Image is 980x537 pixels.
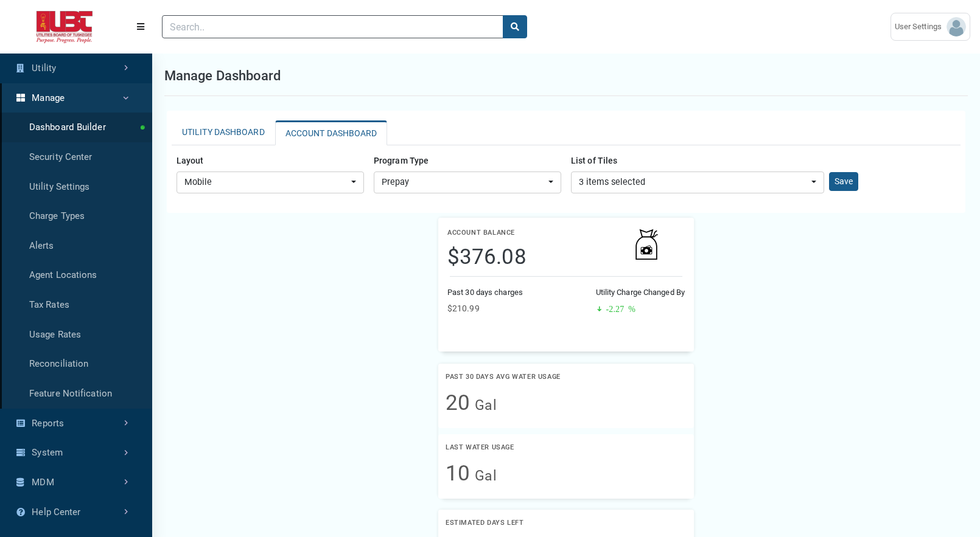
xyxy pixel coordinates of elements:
[129,16,152,38] button: Menu
[446,461,470,486] span: 10
[596,286,685,299] span: Utility Charge Changed By
[275,120,388,145] a: ACCOUNT DASHBOARD
[446,517,687,528] h2: Estimated days left
[369,150,433,171] label: Program Type
[475,468,496,484] span: Gal
[177,171,364,193] button: Mobile
[566,150,622,171] label: List of Tiles
[10,11,119,43] img: ALTSK Logo
[172,120,275,144] a: UTILITY DASHBOARD
[829,172,858,191] button: Save
[446,390,470,415] span: 20
[447,244,527,269] span: $376.08
[374,171,561,193] button: Prepay
[184,176,349,189] div: Mobile
[447,227,527,238] h2: Account Balance
[447,299,523,318] span: $210.99
[579,176,809,189] div: 3 items selected
[447,286,523,299] span: Past 30 days charges
[895,21,947,33] span: User Settings
[382,176,546,189] div: Prepay
[475,397,496,414] span: Gal
[891,13,970,41] a: User Settings
[596,299,685,319] span: -2.27 %
[162,15,503,38] input: Search
[164,66,281,86] h1: Manage Dashboard
[629,227,664,262] img: Account Balance Icon
[172,150,209,171] label: Layout
[446,442,687,453] h2: Last Water Usage
[503,15,527,38] button: search
[571,171,824,193] button: 3 items selected
[446,371,687,383] h2: Past 30 Days Avg Water Usage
